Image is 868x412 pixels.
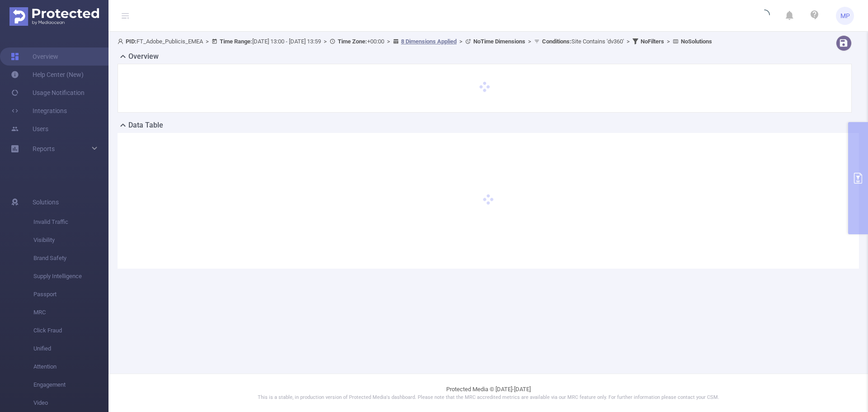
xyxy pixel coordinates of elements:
[33,213,108,231] span: Invalid Traffic
[473,38,525,45] b: No Time Dimensions
[108,374,868,412] footer: Protected Media © [DATE]-[DATE]
[457,38,465,45] span: >
[203,38,212,45] span: >
[542,38,571,45] b: Conditions :
[118,38,126,44] i: icon: user
[33,249,108,267] span: Brand Safety
[384,38,393,45] span: >
[33,193,59,211] span: Solutions
[11,66,84,84] a: Help Center (New)
[33,358,108,376] span: Attention
[220,38,252,45] b: Time Range:
[321,38,330,45] span: >
[128,120,163,131] h2: Data Table
[33,285,108,303] span: Passport
[681,38,712,45] b: No Solutions
[118,38,712,45] span: FT_Adobe_Publicis_EMEA [DATE] 13:00 - [DATE] 13:59 +00:00
[542,38,624,45] span: Site Contains 'dv360'
[664,38,673,45] span: >
[624,38,632,45] span: >
[338,38,367,45] b: Time Zone:
[33,140,55,158] a: Reports
[126,38,137,45] b: PID:
[33,303,108,322] span: MRC
[33,394,108,412] span: Video
[9,7,99,26] img: Protected Media
[11,84,85,102] a: Usage Notification
[33,145,55,152] span: Reports
[11,47,58,66] a: Overview
[33,376,108,394] span: Engagement
[11,120,48,138] a: Users
[840,7,850,25] span: MP
[759,9,770,22] i: icon: loading
[33,322,108,340] span: Click Fraud
[641,38,664,45] b: No Filters
[525,38,534,45] span: >
[11,102,67,120] a: Integrations
[131,394,845,402] p: This is a stable, in production version of Protected Media's dashboard. Please note that the MRC ...
[33,231,108,249] span: Visibility
[33,267,108,285] span: Supply Intelligence
[401,38,457,45] u: 8 Dimensions Applied
[128,51,159,62] h2: Overview
[33,340,108,358] span: Unified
